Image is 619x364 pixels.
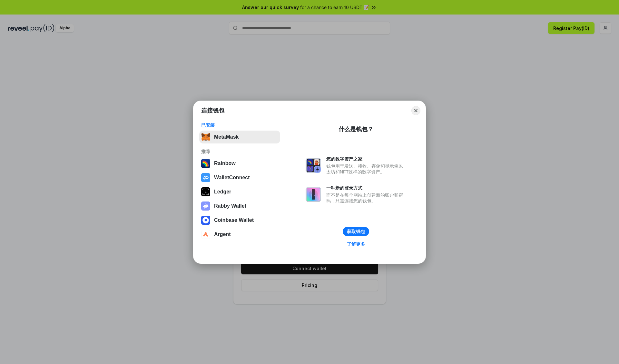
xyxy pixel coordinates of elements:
[339,125,373,133] div: 什么是钱包？
[347,229,365,234] div: 获取钱包
[326,156,406,162] div: 您的数字资产之家
[214,175,250,181] div: WalletConnect
[199,171,280,184] button: WalletConnect
[214,203,246,209] div: Rabby Wallet
[201,216,210,225] img: svg+xml,%3Csvg%20width%3D%2228%22%20height%3D%2228%22%20viewBox%3D%220%200%2028%2028%22%20fill%3D...
[199,157,280,170] button: Rainbow
[201,173,210,182] img: svg+xml,%3Csvg%20width%3D%2228%22%20height%3D%2228%22%20viewBox%3D%220%200%2028%2028%22%20fill%3D...
[343,227,369,236] button: 获取钱包
[306,187,321,202] img: svg+xml,%3Csvg%20xmlns%3D%22http%3A%2F%2Fwww.w3.org%2F2000%2Fsvg%22%20fill%3D%22none%22%20viewBox...
[201,122,278,128] div: 已安装
[214,231,231,237] div: Argent
[199,228,280,241] button: Argent
[214,134,239,140] div: MetaMask
[201,159,210,168] img: svg+xml,%3Csvg%20width%3D%22120%22%20height%3D%22120%22%20viewBox%3D%220%200%20120%20120%22%20fil...
[343,240,369,248] a: 了解更多
[214,189,231,195] div: Ledger
[199,200,280,212] button: Rabby Wallet
[326,192,406,204] div: 而不是在每个网站上创建新的账户和密码，只需连接您的钱包。
[326,163,406,175] div: 钱包用于发送、接收、存储和显示像以太坊和NFT这样的数字资产。
[411,106,420,115] button: Close
[201,202,210,211] img: svg+xml,%3Csvg%20xmlns%3D%22http%3A%2F%2Fwww.w3.org%2F2000%2Fsvg%22%20fill%3D%22none%22%20viewBox...
[201,230,210,239] img: svg+xml,%3Csvg%20width%3D%2228%22%20height%3D%2228%22%20viewBox%3D%220%200%2028%2028%22%20fill%3D...
[199,214,280,227] button: Coinbase Wallet
[347,241,365,247] div: 了解更多
[214,217,254,223] div: Coinbase Wallet
[201,149,278,154] div: 推荐
[199,185,280,198] button: Ledger
[306,158,321,173] img: svg+xml,%3Csvg%20xmlns%3D%22http%3A%2F%2Fwww.w3.org%2F2000%2Fsvg%22%20fill%3D%22none%22%20viewBox...
[201,107,224,114] h1: 连接钱包
[326,185,406,191] div: 一种新的登录方式
[199,131,280,143] button: MetaMask
[201,133,210,142] img: svg+xml,%3Csvg%20fill%3D%22none%22%20height%3D%2233%22%20viewBox%3D%220%200%2035%2033%22%20width%...
[201,187,210,196] img: svg+xml,%3Csvg%20xmlns%3D%22http%3A%2F%2Fwww.w3.org%2F2000%2Fsvg%22%20width%3D%2228%22%20height%3...
[214,161,236,166] div: Rainbow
